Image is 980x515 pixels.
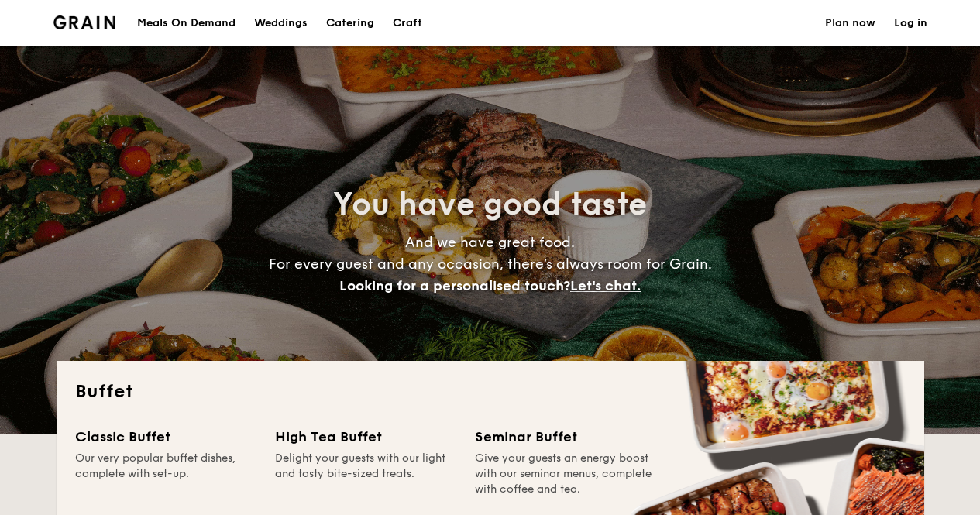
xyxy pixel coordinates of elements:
div: Give your guests an energy boost with our seminar menus, complete with coffee and tea. [475,451,656,497]
span: You have good taste [333,186,647,223]
h2: Buffet [75,379,906,404]
span: And we have great food. For every guest and any occasion, there’s always room for Grain. [269,234,712,294]
span: Looking for a personalised touch? [339,277,570,294]
div: Delight your guests with our light and tasty bite-sized treats. [275,451,456,497]
div: Classic Buffet [75,426,256,448]
div: Seminar Buffet [475,426,656,448]
span: Let's chat. [570,277,641,294]
img: Grain [53,15,116,29]
div: Our very popular buffet dishes, complete with set-up. [75,451,256,497]
a: Logotype [53,15,116,29]
div: High Tea Buffet [275,426,456,448]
